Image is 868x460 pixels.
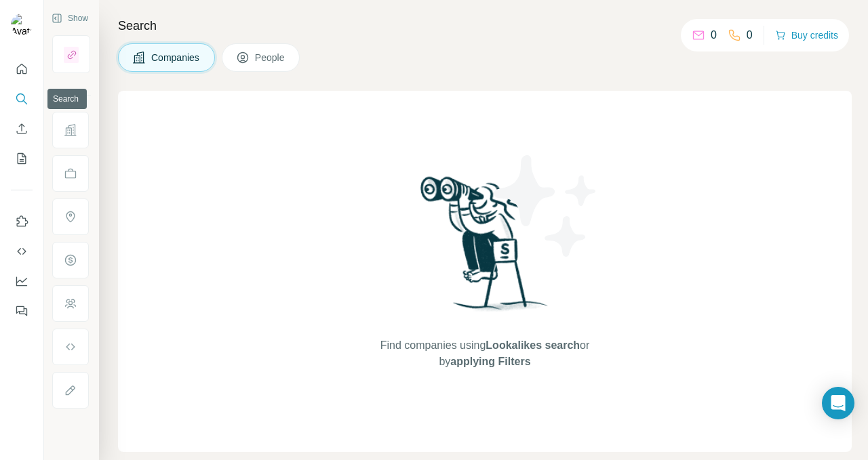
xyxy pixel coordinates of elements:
img: Surfe Illustration - Stars [485,145,607,267]
div: Open Intercom Messenger [822,387,854,419]
span: Find companies using or by [376,337,593,370]
span: Companies [151,51,201,64]
button: Feedback [11,299,33,323]
h4: Search [118,16,852,35]
img: Avatar [11,14,33,35]
button: Dashboard [11,269,33,293]
button: Enrich CSV [11,117,33,141]
button: Use Surfe on LinkedIn [11,209,33,234]
span: People [255,51,286,64]
span: Lookalikes search [486,339,580,351]
button: Buy credits [775,26,838,45]
button: Show [42,8,98,28]
span: applying Filters [450,356,530,367]
button: My lists [11,146,33,171]
p: 0 [747,27,753,43]
button: Use Surfe API [11,239,33,264]
img: Surfe Illustration - Woman searching with binoculars [414,173,555,324]
button: Search [11,87,33,111]
button: Quick start [11,57,33,81]
p: 0 [711,27,717,43]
